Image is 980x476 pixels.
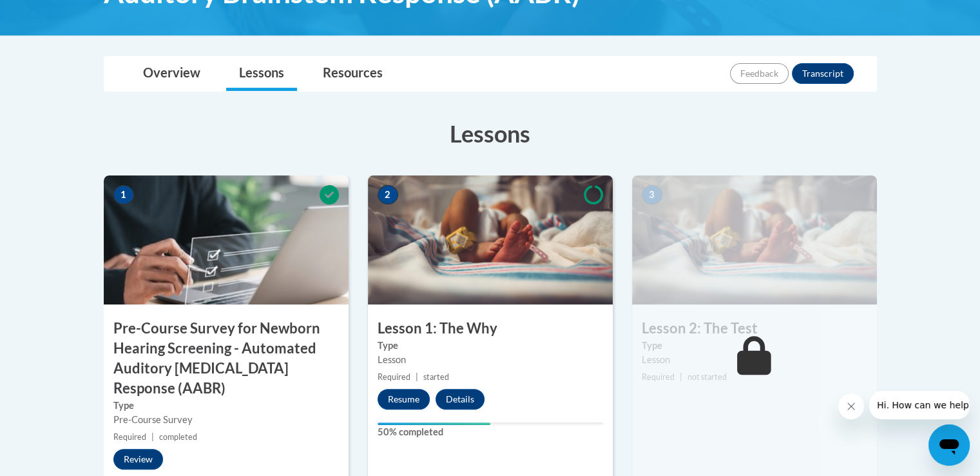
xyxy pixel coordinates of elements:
div: Pre-Course Survey [113,413,339,427]
label: Type [378,339,603,353]
span: Required [113,432,146,442]
button: Review [113,449,163,470]
label: Type [642,339,867,353]
span: Required [378,372,410,382]
span: 1 [113,185,134,204]
a: Overview [130,57,213,91]
span: Required [642,372,675,382]
button: Feedback [730,63,789,84]
button: Resume [378,389,430,410]
img: Course Image [632,175,877,304]
span: not started [687,372,727,382]
div: Lesson [378,353,603,367]
h3: Lesson 1: The Why [368,319,613,339]
span: 3 [642,185,662,204]
span: | [151,432,154,442]
span: | [680,372,682,382]
h3: Lesson 2: The Test [632,319,877,339]
button: Details [436,389,485,410]
img: Course Image [104,175,349,304]
label: Type [113,399,339,413]
span: completed [159,432,197,442]
span: started [423,372,449,382]
h3: Pre-Course Survey for Newborn Hearing Screening - Automated Auditory [MEDICAL_DATA] Response (AABR) [104,319,349,398]
h3: Lessons [104,117,877,150]
label: 50% completed [378,425,603,439]
div: Your progress [378,422,490,425]
a: Resources [310,57,396,91]
iframe: Close message [838,393,864,419]
a: Lessons [226,57,297,91]
span: Hi. How can we help? [8,9,104,19]
button: Transcript [792,63,854,84]
iframe: Message from company [869,391,970,419]
span: | [416,372,418,382]
span: 2 [378,185,398,204]
div: Lesson [642,353,867,367]
iframe: Button to launch messaging window [928,424,970,466]
img: Course Image [368,175,613,304]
